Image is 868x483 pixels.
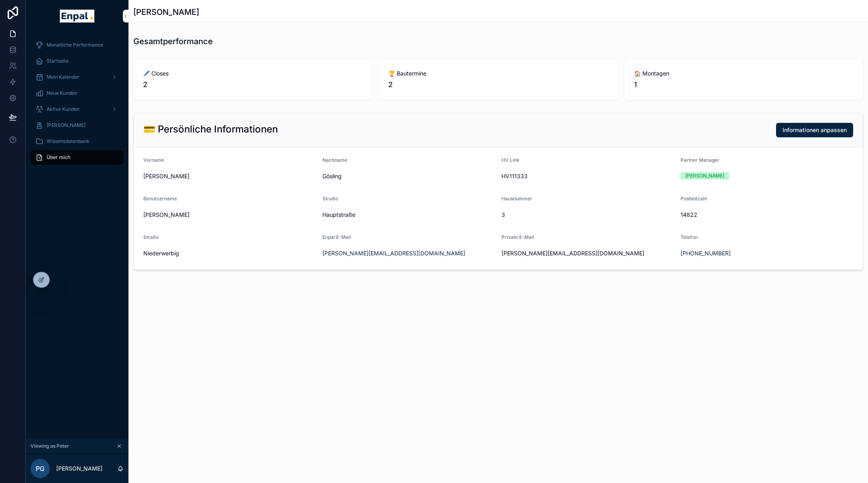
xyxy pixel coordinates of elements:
[26,32,128,175] div: scrollable content
[143,234,159,240] span: Straße
[47,154,70,161] span: Über mich
[634,79,854,90] span: 1
[143,211,316,219] span: [PERSON_NAME]
[31,38,124,52] a: Monatliche Performance
[322,157,347,163] span: Nachname
[143,123,278,136] h2: 💳 Persönliche Informationen
[31,54,124,68] a: Startseite
[47,106,79,112] span: Aktive Kunden
[31,70,124,84] a: Mein Kalender
[143,69,363,77] span: 🖊️ Closes
[56,465,102,473] p: [PERSON_NAME]
[47,58,69,64] span: Startseite
[143,249,316,257] span: Niederwerbig
[47,74,79,80] span: Mein Kalender
[36,464,45,473] span: PG
[47,138,90,145] span: Wissensdatenbank
[143,157,164,163] span: Vorname
[681,234,698,240] span: Telefon
[322,234,351,240] span: Enpal E-Mail
[681,157,719,163] span: Partner Manager
[634,69,854,77] span: 🏠 Montagen
[776,123,853,137] button: Informationen anpassen
[47,122,86,128] span: [PERSON_NAME]
[31,118,124,132] a: [PERSON_NAME]
[322,196,338,202] span: Straße
[31,86,124,100] a: Neue Kunden
[681,196,707,202] span: Postleitzahl
[501,157,520,163] span: HV Link
[322,249,465,257] a: [PERSON_NAME][EMAIL_ADDRESS][DOMAIN_NAME]
[60,10,94,22] img: App logo
[143,196,177,202] span: Benutzername
[685,172,724,179] div: [PERSON_NAME]
[388,69,608,77] span: 🏆 Bautermine
[681,249,731,257] a: [PHONE_NUMBER]
[322,172,495,180] span: Gösling
[133,36,213,47] h1: Gesamtperformance
[501,196,532,202] span: Hausnummer
[31,150,124,165] a: Über mich
[681,211,853,219] span: 14822
[31,134,124,149] a: Wissensdatenbank
[782,126,847,134] span: Informationen anpassen
[388,79,608,90] span: 2
[322,211,495,219] span: Hauptstraße
[501,234,534,240] span: Private E-Mail
[133,6,199,18] h1: [PERSON_NAME]
[47,90,77,96] span: Neue Kunden
[501,249,674,257] span: [PERSON_NAME][EMAIL_ADDRESS][DOMAIN_NAME]
[47,42,103,48] span: Monatliche Performance
[143,172,316,180] span: [PERSON_NAME]
[501,172,674,180] span: HV111333
[31,443,69,449] span: Viewing as Peter
[143,79,363,90] span: 2
[501,211,674,219] span: 3
[31,102,124,116] a: Aktive Kunden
